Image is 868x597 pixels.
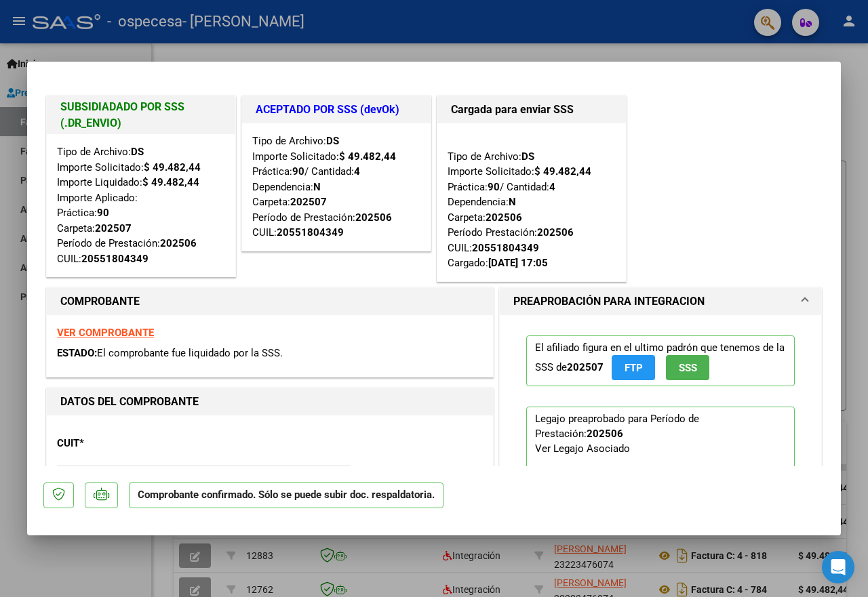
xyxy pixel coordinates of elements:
[509,196,516,208] strong: N
[355,211,392,224] strong: 202506
[549,181,555,193] strong: 4
[142,176,199,188] strong: $ 49.482,44
[277,225,344,241] div: 20551804349
[486,211,522,224] strong: 202506
[60,295,140,308] strong: COMPROBANTE
[451,102,612,118] h1: Cargada para enviar SSS
[500,288,821,315] mat-expansion-panel-header: PREAPROBACIÓN PARA INTEGRACION
[57,347,97,359] span: ESTADO:
[625,362,643,374] span: FTP
[500,315,821,583] div: PREAPROBACIÓN PARA INTEGRACION
[292,165,304,178] strong: 90
[822,551,854,583] div: Open Intercom Messenger
[521,150,534,163] strong: DS
[57,144,225,266] div: Tipo de Archivo: Importe Solicitado: Importe Liquidado: Importe Aplicado: Práctica: Carpeta: Perí...
[587,428,623,440] strong: 202506
[290,196,327,208] strong: 202507
[131,146,144,158] strong: DS
[534,165,591,178] strong: $ 49.482,44
[256,102,417,118] h1: ACEPTADO POR SSS (devOk)
[354,165,360,178] strong: 4
[448,133,616,271] div: Tipo de Archivo: Importe Solicitado: Práctica: / Cantidad: Dependencia: Carpeta: Período Prestaci...
[488,181,500,193] strong: 90
[81,251,149,267] div: 20551804349
[160,237,197,249] strong: 202506
[97,207,109,219] strong: 90
[129,482,443,509] p: Comprobante confirmado. Sólo se puede subir doc. respaldatoria.
[57,436,184,451] p: CUIT
[97,347,283,359] span: El comprobante fue liquidado por la SSS.
[252,133,420,241] div: Tipo de Archivo: Importe Solicitado: Práctica: / Cantidad: Dependencia: Carpeta: Período de Prest...
[60,395,199,408] strong: DATOS DEL COMPROBANTE
[567,361,604,373] strong: 202507
[526,407,795,552] p: Legajo preaprobado para Período de Prestación:
[313,181,321,193] strong: N
[666,355,709,380] button: SSS
[60,99,222,131] h1: SUBSIDIADADO POR SSS (.DR_ENVIO)
[326,135,339,147] strong: DS
[488,257,548,269] strong: [DATE] 17:05
[526,335,795,386] p: El afiliado figura en el ultimo padrón que tenemos de la SSS de
[95,222,132,234] strong: 202507
[679,362,697,374] span: SSS
[339,150,396,163] strong: $ 49.482,44
[535,441,630,456] div: Ver Legajo Asociado
[537,226,574,239] strong: 202506
[57,327,154,339] a: VER COMPROBANTE
[612,355,655,380] button: FTP
[513,293,705,310] h1: PREAPROBACIÓN PARA INTEGRACION
[472,241,539,256] div: 20551804349
[144,161,201,173] strong: $ 49.482,44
